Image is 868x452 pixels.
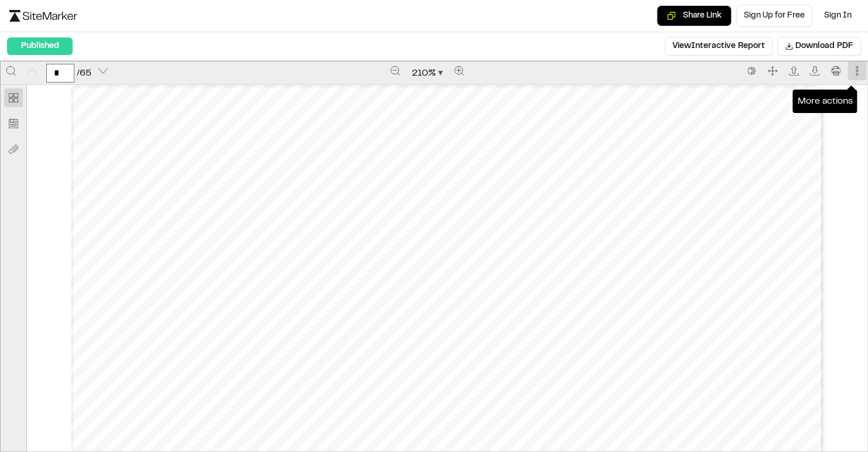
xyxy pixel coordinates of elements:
button: Switch to the dark theme [742,61,761,80]
a: Sign In [817,5,859,26]
button: Zoom in [450,61,469,80]
button: Zoom document [407,64,447,83]
input: Enter a page number [46,64,74,83]
button: Next page [94,61,112,80]
span: Download PDF [795,40,853,53]
button: ViewInteractive Report [665,37,773,56]
div: More actions [792,90,857,113]
button: Print [826,61,845,80]
div: Published [7,37,73,55]
button: Download PDF [777,37,861,56]
button: Attachment [4,140,23,159]
img: logo-black-rebrand.svg [9,10,77,22]
button: Bookmark [4,114,23,133]
button: Previous page [23,61,42,80]
button: Thumbnail [4,88,23,107]
a: Sign Up for Free [736,5,812,27]
button: Download [805,61,824,80]
button: Full screen [763,61,782,80]
button: Copy share link [657,5,732,26]
span: / 65 [77,66,91,80]
button: Search [2,61,20,80]
button: Open file [784,61,803,80]
button: More actions [848,61,866,80]
span: 210 % [412,66,436,80]
button: Zoom out [386,61,405,80]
